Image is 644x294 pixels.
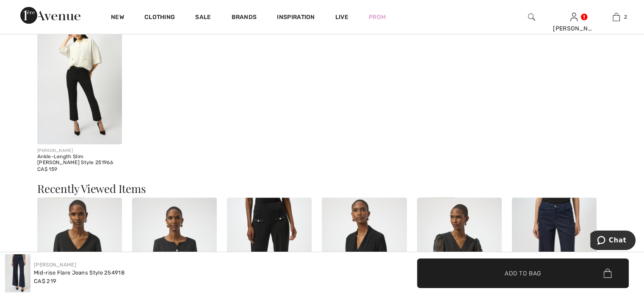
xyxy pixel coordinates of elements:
img: Ankle-Length Slim Jean Style 251966 [37,17,122,144]
a: 2 [595,12,637,22]
iframe: Opens a widget where you can chat to one of our agents [590,231,636,252]
span: 2 [624,13,627,21]
div: [PERSON_NAME] [553,24,594,33]
a: Prom [369,13,386,22]
img: Bag.svg [603,269,611,278]
a: New [111,14,124,22]
img: My Bag [613,12,620,22]
img: 1ère Avenue [20,7,80,24]
div: Ankle-Length Slim [PERSON_NAME] Style 251966 [37,154,122,166]
a: [PERSON_NAME] [34,262,76,268]
div: [PERSON_NAME] [37,148,122,154]
button: Add to Bag [417,258,629,288]
img: Mid-Rise Flare Jeans Style 254918 [5,254,30,292]
a: Sign In [570,13,578,21]
img: My Info [570,12,578,22]
span: CA$ 219 [34,278,56,284]
div: Mid-rise Flare Jeans Style 254918 [34,269,124,277]
a: Live [335,13,348,22]
span: Inspiration [277,14,315,22]
a: Brands [232,14,257,22]
span: CA$ 159 [37,166,57,172]
img: search the website [528,12,535,22]
a: Sale [195,14,211,22]
a: Clothing [144,14,175,22]
h3: Recently Viewed Items [37,183,607,194]
span: Add to Bag [505,269,541,278]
